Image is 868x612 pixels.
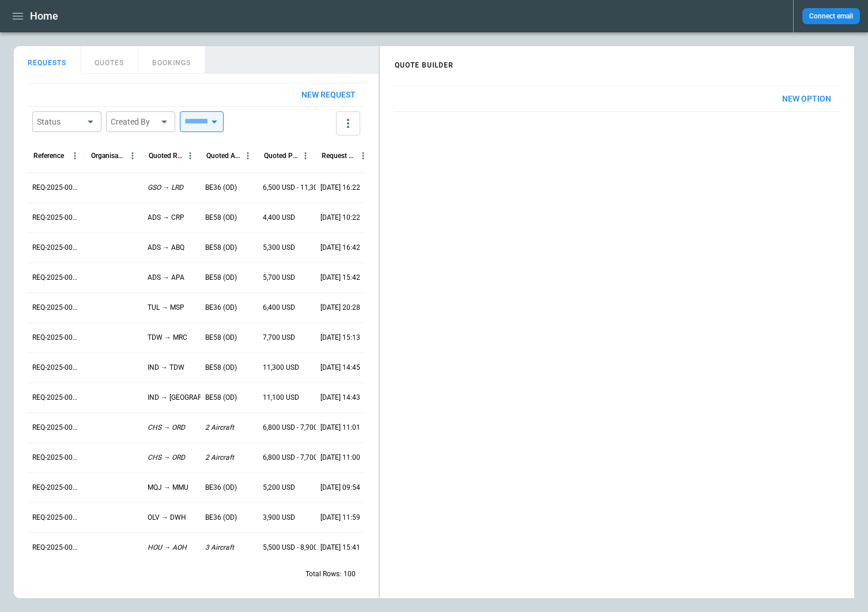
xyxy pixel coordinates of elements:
[67,148,82,163] button: Reference column menu
[91,152,125,160] div: Organisation
[138,46,205,74] button: BOOKINGS
[263,333,295,343] p: 7,700 USD
[240,148,255,163] button: Quoted Aircraft column menu
[356,148,371,163] button: Request Created At (UTC-05:00) column menu
[320,273,360,283] p: [DATE] 15:42
[37,116,83,127] div: Status
[381,49,467,75] h4: QUOTE BUILDER
[149,152,183,160] div: Quoted Route
[205,393,237,403] p: BE58 (OD)
[263,423,333,433] p: 6,800 USD - 7,700 USD
[205,453,234,463] p: 2 Aircraft
[205,303,237,313] p: BE36 (OD)
[32,513,81,523] p: REQ-2025-000240
[32,273,81,283] p: REQ-2025-000248
[205,483,237,493] p: BE36 (OD)
[148,513,186,523] p: OLV → DWH
[148,393,236,403] p: IND → [GEOGRAPHIC_DATA]
[263,483,295,493] p: 5,200 USD
[205,333,237,343] p: BE58 (OD)
[148,483,188,493] p: MQJ → MMU
[32,183,81,193] p: REQ-2025-000251
[32,243,81,253] p: REQ-2025-000249
[320,333,360,343] p: [DATE] 15:13
[125,148,140,163] button: Organisation column menu
[205,423,234,433] p: 2 Aircraft
[148,333,187,343] p: TDW → MRC
[320,183,360,193] p: [DATE] 16:22
[263,183,337,193] p: 6,500 USD - 11,300 USD
[148,213,184,223] p: ADS → CRP
[205,213,237,223] p: BE58 (OD)
[263,543,333,553] p: 5,500 USD - 8,900 USD
[380,77,854,121] div: scrollable content
[33,152,64,160] div: Reference
[263,273,295,283] p: 5,700 USD
[320,513,360,523] p: [DATE] 11:59
[205,273,237,283] p: BE58 (OD)
[322,152,356,160] div: Request Created At (UTC-05:00)
[148,183,183,193] p: GSO → LRD
[263,453,333,463] p: 6,800 USD - 7,700 USD
[205,243,237,253] p: BE58 (OD)
[205,513,237,523] p: BE36 (OD)
[802,8,860,24] button: Connect email
[183,148,198,163] button: Quoted Route column menu
[148,273,184,283] p: ADS → APA
[148,543,187,553] p: HOU → AOH
[263,303,295,313] p: 6,400 USD
[320,543,360,553] p: [DATE] 15:41
[305,569,341,579] p: Total Rows:
[336,111,360,136] button: more
[32,423,81,433] p: REQ-2025-000243
[32,543,81,553] p: REQ-2025-000239
[320,213,360,223] p: [DATE] 10:22
[32,333,81,343] p: REQ-2025-000246
[320,363,360,373] p: [DATE] 14:45
[205,363,237,373] p: BE58 (OD)
[298,148,313,163] button: Quoted Price column menu
[148,363,184,373] p: IND → TDW
[320,423,360,433] p: [DATE] 11:01
[320,453,360,463] p: [DATE] 11:00
[206,152,240,160] div: Quoted Aircraft
[32,393,81,403] p: REQ-2025-000244
[263,243,295,253] p: 5,300 USD
[81,46,138,74] button: QUOTES
[14,46,81,74] button: REQUESTS
[263,363,299,373] p: 11,300 USD
[148,453,185,463] p: CHS → ORD
[773,87,840,111] button: New Option
[344,569,356,579] p: 100
[148,303,184,313] p: TUL → MSP
[205,183,237,193] p: BE36 (OD)
[263,393,299,403] p: 11,100 USD
[263,213,295,223] p: 4,400 USD
[32,453,81,463] p: REQ-2025-000242
[32,363,81,373] p: REQ-2025-000245
[32,303,81,313] p: REQ-2025-000247
[292,84,365,106] button: New request
[32,483,81,493] p: REQ-2025-000241
[264,152,298,160] div: Quoted Price
[30,9,58,23] h1: Home
[148,243,184,253] p: ADS → ABQ
[263,513,295,523] p: 3,900 USD
[148,423,185,433] p: CHS → ORD
[205,543,234,553] p: 3 Aircraft
[320,483,360,493] p: [DATE] 09:54
[320,303,360,313] p: [DATE] 20:28
[32,213,81,223] p: REQ-2025-000250
[320,243,360,253] p: [DATE] 16:42
[111,116,157,127] div: Created By
[320,393,360,403] p: [DATE] 14:43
